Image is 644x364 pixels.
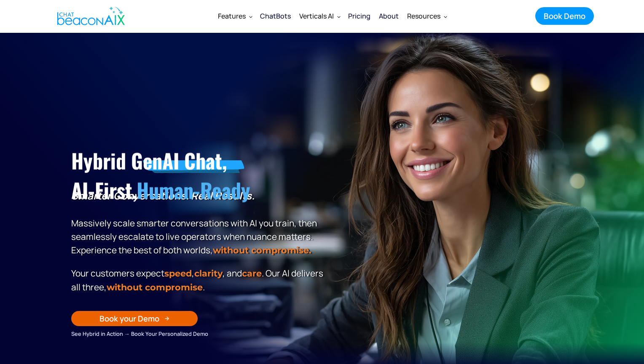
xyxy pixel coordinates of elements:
[214,6,256,26] div: Features
[50,1,129,31] a: home
[71,311,198,326] a: Book your Demo
[71,146,326,205] h1: Hybrid GenAI Chat, AI-First,
[218,10,246,22] div: Features
[444,15,447,18] img: Dropdown
[71,189,326,257] p: Massively scale smarter conversations with AI you train, then seamlessly escalate to live operato...
[71,266,326,294] p: Your customers expect , , and . Our Al delivers all three, .
[348,10,370,22] div: Pricing
[256,5,295,27] a: ChatBots
[535,7,594,25] a: Book Demo
[375,5,403,27] a: About
[295,6,344,26] div: Verticals AI
[107,282,203,292] span: without compromise
[379,10,399,22] div: About
[164,268,192,279] strong: speed
[403,6,451,26] div: Resources
[249,15,252,18] img: Dropdown
[194,268,223,279] span: clarity
[242,268,262,279] span: care
[260,10,291,22] div: ChatBots
[407,10,440,22] div: Resources
[544,11,585,21] div: Book Demo
[299,10,334,22] div: Verticals AI
[137,175,250,205] span: Human-Ready
[71,329,326,338] div: See Hybrid in Action → Book Your Personalized Demo
[164,316,169,321] img: Arrow
[99,313,159,324] div: Book your Demo
[344,5,375,27] a: Pricing
[213,245,311,255] strong: without compromise.
[337,15,341,18] img: Dropdown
